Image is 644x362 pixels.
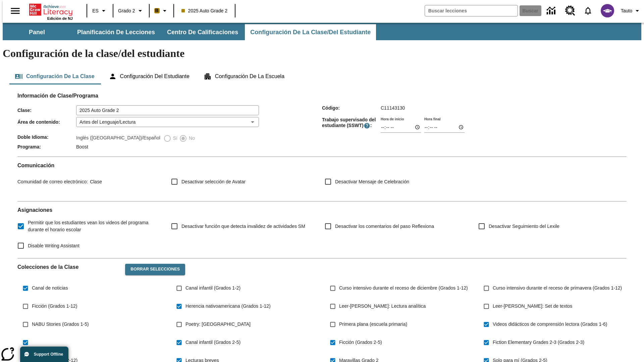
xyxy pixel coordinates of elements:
label: Inglés ([GEOGRAPHIC_DATA])/Español [76,134,160,142]
span: Leer-[PERSON_NAME]: Lectura analítica [339,303,426,310]
span: ES [92,7,99,14]
input: Buscar campo [425,5,518,16]
button: El Tiempo Supervisado de Trabajo Estudiantil es el período durante el cual los estudiantes pueden... [364,122,370,129]
div: Comunicación [17,162,627,196]
span: Support Offline [34,352,63,357]
a: Centro de recursos, Se abrirá en una pestaña nueva. [561,2,579,20]
span: Curso intensivo durante el receso de diciembre (Grados 1-12) [339,285,468,292]
button: Borrar selecciones [125,264,185,275]
button: Panel [3,24,70,40]
span: Programa : [17,144,76,149]
label: Hora final [424,116,440,121]
span: B [155,6,159,15]
span: Herencia nativoamericana (Grados 1-12) [185,303,271,310]
input: Clase [76,105,259,115]
button: Configuración de la clase [9,68,100,84]
span: Clase : [17,108,76,113]
span: Boost [76,144,88,149]
span: Canal infantil (Grados 2-5) [185,339,240,346]
span: Clase [88,179,102,184]
span: Edición de NJ [47,16,73,20]
span: Videos didácticos de comprensión lectora (Grados 1-6) [493,321,607,328]
h2: Comunicación [17,162,627,169]
h2: Asignaciones [17,207,627,213]
h2: Colecciones de la Clase [17,264,120,270]
span: Área de contenido : [17,119,76,125]
span: 2025 Auto Grade 2 [181,7,228,14]
div: Portada [29,2,73,20]
span: Ficción (Grados 2-5) [339,339,382,346]
span: Permitir que los estudiantes vean los videos del programa durante el horario escolar [28,219,160,233]
span: Canal infantil (Grados 1-2) [185,285,240,292]
span: Desactivar Mensaje de Celebración [335,178,409,185]
span: Comunidad de correo electrónico : [17,179,88,184]
div: Asignaciones [17,207,627,253]
span: Desactivar función que detecta invalidez de actividades SM [181,223,305,230]
span: Trabajo supervisado del estudiante (SSWT) : [322,117,381,129]
span: Desactivar Seguimiento del Lexile [489,223,559,230]
span: Grado 2 [118,7,135,14]
div: Configuración de la clase/del estudiante [9,68,635,84]
a: Centro de información [543,2,561,20]
span: Código : [322,105,381,111]
button: Perfil/Configuración [618,5,644,17]
button: Planificación de lecciones [72,24,160,40]
div: Subbarra de navegación [3,23,641,40]
button: Lenguaje: ES, Selecciona un idioma [89,5,111,17]
span: C11143130 [381,105,405,111]
span: Curso intensivo durante el receso de primavera (Grados 1-12) [493,285,622,292]
a: Portada [29,3,73,16]
img: avatar image [601,4,614,17]
button: Boost El color de la clase es anaranjado claro. Cambiar el color de la clase. [152,5,171,17]
button: Support Offline [20,347,68,362]
button: Configuración del estudiante [103,68,195,84]
span: Disable Writing Assistant [28,242,79,249]
h1: Configuración de la clase/del estudiante [3,47,641,60]
button: Escoja un nuevo avatar [597,2,618,19]
button: Configuración de la clase/del estudiante [245,24,376,40]
span: Sí [171,135,177,142]
span: Tauto [621,7,632,14]
span: Ficción (Grados 1-12) [32,303,77,310]
span: Fiction Elementary Grades 2-3 (Grados 2-3) [493,339,584,346]
span: Canal de noticias [32,285,68,292]
span: Leer-[PERSON_NAME]: Set de textos [493,303,572,310]
div: Artes del Lenguaje/Lectura [76,117,259,127]
span: Desactivar los comentarios del paso Reflexiona [335,223,434,230]
span: Desactivar selección de Avatar [181,178,246,185]
span: Doble Idioma : [17,134,76,140]
button: Configuración de la escuela [198,68,290,84]
button: Abrir el menú lateral [5,1,25,21]
h2: Información de Clase/Programa [17,93,627,99]
label: Hora de inicio [381,116,404,121]
span: NABU Stories (Grados 1-5) [32,321,89,328]
button: Centro de calificaciones [162,24,244,40]
div: Información de Clase/Programa [17,99,627,151]
span: No [187,135,195,142]
button: Grado: Grado 2, Elige un grado [115,5,147,17]
span: Primera plana (escuela primaria) [339,321,407,328]
a: Notificaciones [579,2,597,19]
div: Subbarra de navegación [3,24,377,40]
span: Poetry: [GEOGRAPHIC_DATA] [185,321,251,328]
